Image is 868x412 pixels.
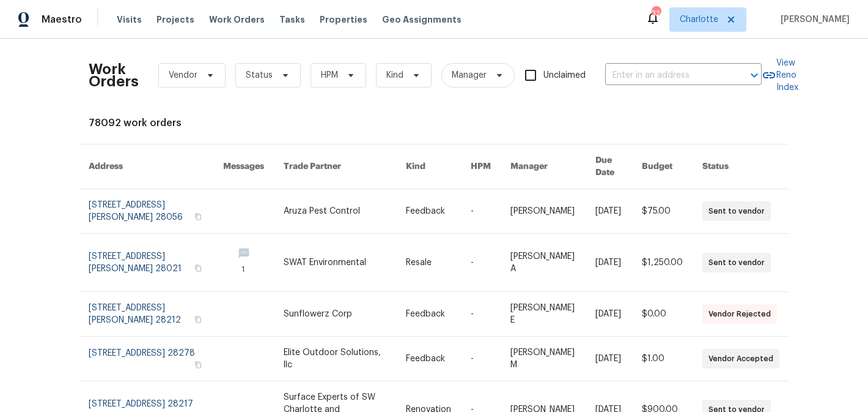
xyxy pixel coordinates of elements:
[193,314,204,325] button: Copy Address
[461,189,501,234] td: -
[452,69,487,81] span: Manager
[89,63,139,88] h2: Work Orders
[274,234,396,292] td: SWAT Environmental
[461,292,501,337] td: -
[746,67,763,84] button: Open
[274,189,396,234] td: Aruza Pest Control
[193,359,204,370] button: Copy Address
[501,144,586,189] th: Manager
[680,13,718,26] span: Charlotte
[396,337,461,381] td: Feedback
[246,69,273,81] span: Status
[652,7,660,20] div: 32
[279,15,305,24] span: Tasks
[501,292,586,337] td: [PERSON_NAME] E
[396,144,461,189] th: Kind
[274,144,396,189] th: Trade Partner
[320,13,367,26] span: Properties
[543,69,586,82] span: Unclaimed
[169,69,197,81] span: Vendor
[632,144,693,189] th: Budget
[396,234,461,292] td: Resale
[386,69,403,81] span: Kind
[193,211,204,222] button: Copy Address
[776,13,850,26] span: [PERSON_NAME]
[89,117,779,129] div: 78092 work orders
[382,13,462,26] span: Geo Assignments
[193,263,204,274] button: Copy Address
[501,234,586,292] td: [PERSON_NAME] A
[762,57,798,94] a: View Reno Index
[79,144,213,189] th: Address
[42,13,82,26] span: Maestro
[461,337,501,381] td: -
[501,189,586,234] td: [PERSON_NAME]
[605,66,727,85] input: Enter in an address
[321,69,338,81] span: HPM
[586,144,632,189] th: Due Date
[156,13,194,26] span: Projects
[396,292,461,337] td: Feedback
[274,292,396,337] td: Sunflowerz Corp
[501,337,586,381] td: [PERSON_NAME] M
[213,144,274,189] th: Messages
[396,189,461,234] td: Feedback
[117,13,142,26] span: Visits
[461,234,501,292] td: -
[209,13,265,26] span: Work Orders
[461,144,501,189] th: HPM
[274,337,396,381] td: Elite Outdoor Solutions, llc
[693,144,789,189] th: Status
